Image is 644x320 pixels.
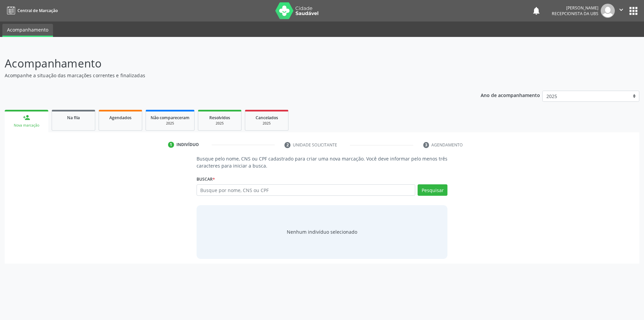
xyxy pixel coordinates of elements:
p: Acompanhe a situação das marcações correntes e finalizadas [5,72,449,79]
span: Agendados [109,115,131,121]
div: [PERSON_NAME] [552,5,598,11]
p: Ano de acompanhamento [481,91,540,99]
a: Central de Marcação [5,5,58,16]
i:  [618,6,625,13]
span: Cancelados [256,115,278,121]
div: Nenhum indivíduo selecionado [287,228,357,235]
div: 2025 [203,121,236,126]
span: Não compareceram [151,115,190,121]
p: Acompanhamento [5,55,449,72]
span: Na fila [67,115,80,121]
button: apps [628,5,639,17]
p: Busque pelo nome, CNS ou CPF cadastrado para criar uma nova marcação. Você deve informar pelo men... [197,155,448,169]
div: Nova marcação [9,123,44,128]
label: Buscar [197,174,215,184]
input: Busque por nome, CNS ou CPF [197,184,416,196]
button: Pesquisar [418,184,447,196]
a: Acompanhamento [2,24,53,37]
button:  [615,4,628,18]
span: Recepcionista da UBS [552,11,598,16]
img: img [601,4,615,18]
div: 2025 [250,121,283,126]
div: person_add [23,114,30,121]
span: Resolvidos [209,115,230,121]
span: Central de Marcação [17,8,58,13]
div: Indivíduo [176,142,199,148]
button: notifications [532,6,541,15]
div: 2025 [151,121,190,126]
div: 1 [168,142,174,148]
